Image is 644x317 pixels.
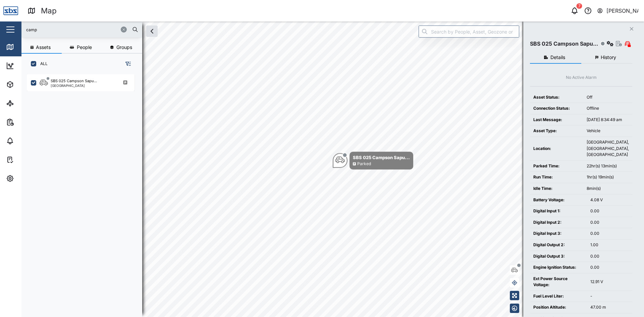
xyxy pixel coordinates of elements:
[601,55,616,60] span: History
[587,174,629,180] div: 1hr(s) 19min(s)
[17,118,40,126] div: Reports
[587,128,629,134] div: Vehicle
[17,175,41,182] div: Settings
[533,276,584,288] div: Ext Power Source Voltage:
[357,161,371,167] div: Parked
[333,152,413,169] div: Map marker
[550,55,565,60] span: Details
[17,81,38,88] div: Assets
[17,156,36,163] div: Tasks
[51,78,97,84] div: SBS 025 Campson Sapu...
[353,154,410,161] div: SBS 025 Campson Sapu...
[533,253,584,260] div: Digital Output 3:
[533,174,580,180] div: Run Time:
[21,21,644,317] canvas: Map
[587,139,629,158] div: [GEOGRAPHIC_DATA], [GEOGRAPHIC_DATA], [GEOGRAPHIC_DATA]
[533,186,580,192] div: Idle Time:
[36,45,51,50] span: Assets
[590,293,629,300] div: -
[77,45,92,50] span: People
[533,264,584,271] div: Engine Ignition Status:
[17,43,33,51] div: Map
[590,279,629,285] div: 12.91 V
[590,230,629,237] div: 0.00
[533,197,584,203] div: Battery Voltage:
[587,105,629,112] div: Offline
[566,74,597,81] div: No Active Alarm
[533,117,580,123] div: Last Message:
[17,62,48,69] div: Dashboard
[17,137,38,145] div: Alarms
[533,208,584,214] div: Digital Input 1:
[577,3,582,9] div: 7
[590,208,629,214] div: 0.00
[17,100,34,107] div: Sites
[27,72,142,312] div: grid
[590,304,629,311] div: 47.00 m
[587,117,629,123] div: [DATE] 8:34:49 am
[533,219,584,226] div: Digital Input 2:
[587,163,629,169] div: 22hr(s) 13min(s)
[590,197,629,203] div: 4.08 V
[606,7,639,15] div: [PERSON_NAME]
[36,61,48,66] label: ALL
[533,146,580,152] div: Location:
[3,3,18,18] img: Main Logo
[533,242,584,248] div: Digital Output 2:
[597,6,639,15] button: [PERSON_NAME]
[587,94,629,101] div: Off
[590,253,629,260] div: 0.00
[533,293,584,300] div: Fuel Level Liter:
[530,40,598,48] div: SBS 025 Campson Sapu...
[41,5,57,17] div: Map
[533,128,580,134] div: Asset Type:
[533,105,580,112] div: Connection Status:
[590,264,629,271] div: 0.00
[533,230,584,237] div: Digital Input 3:
[533,304,584,311] div: Position Altitude:
[51,84,97,87] div: [GEOGRAPHIC_DATA]
[590,242,629,248] div: 1.00
[25,24,138,35] input: Search assets or drivers
[533,94,580,101] div: Asset Status:
[533,163,580,169] div: Parked Time:
[590,219,629,226] div: 0.00
[116,45,132,50] span: Groups
[419,25,519,38] input: Search by People, Asset, Geozone or Place
[587,186,629,192] div: 8min(s)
